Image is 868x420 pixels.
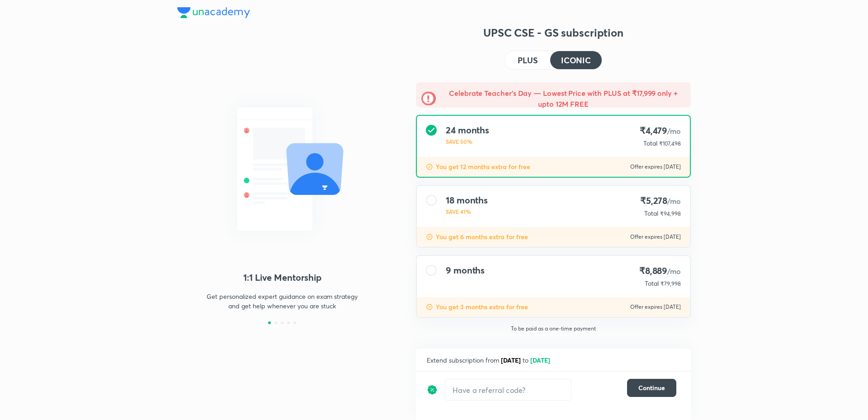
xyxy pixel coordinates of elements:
[639,265,681,277] h4: ₹8,889
[501,356,521,364] span: [DATE]
[667,126,681,136] span: /mo
[667,266,681,276] span: /mo
[645,279,659,288] p: Total
[426,303,433,311] img: discount
[441,88,685,109] h5: Celebrate Teacher’s Day — Lowest Price with PLUS at ₹17,999 only + upto 12M FREE
[409,325,698,332] p: To be paid as a one-time payment
[630,233,681,241] p: Offer expires [DATE]
[638,383,665,392] span: Continue
[643,139,657,148] p: Total
[426,163,433,170] img: discount
[660,280,681,287] span: ₹79,998
[446,208,488,216] p: SAVE 41%
[667,196,681,206] span: /mo
[630,303,681,311] p: Offer expires [DATE]
[659,140,681,147] span: ₹107,498
[436,232,528,241] p: You get 6 months extra for free
[416,25,691,40] h3: UPSC CSE - GS subscription
[530,356,550,364] span: [DATE]
[446,137,489,146] p: SAVE 50%
[177,7,250,18] img: Company Logo
[640,125,681,137] h4: ₹4,479
[177,90,387,248] img: LMP_066b47ebaa.svg
[436,162,530,171] p: You get 12 months extra for free
[426,233,433,241] img: discount
[660,210,681,217] span: ₹94,998
[203,292,361,311] p: Get personalized expert guidance on exam strategy and get help whenever you are stuck
[505,51,550,69] button: PLUS
[446,195,488,206] h4: 18 months
[445,379,571,401] input: Have a referral code?
[427,356,552,364] span: Extend subscription from to
[446,265,485,276] h4: 9 months
[446,125,489,136] h4: 24 months
[436,302,528,311] p: You get 3 months extra for free
[640,195,681,207] h4: ₹5,278
[627,379,676,397] button: Continue
[630,163,681,170] p: Offer expires [DATE]
[421,91,436,106] img: -
[427,379,438,401] img: discount
[561,56,591,64] h4: ICONIC
[177,271,387,284] h4: 1:1 Live Mentorship
[518,56,538,64] h4: PLUS
[550,51,602,69] button: ICONIC
[644,209,658,218] p: Total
